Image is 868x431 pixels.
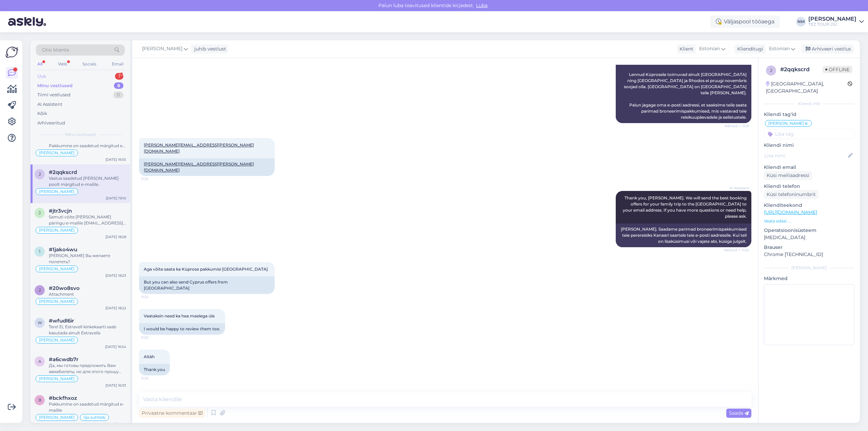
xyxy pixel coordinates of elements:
span: 2 [39,288,41,293]
div: Email [111,60,125,68]
span: AI Assistent [724,185,749,191]
div: [PERSON_NAME]. Saadame parimad broneerimispakkumised teie perereisiks Kanaari saartele teie e-pos... [616,223,751,247]
span: #20wo8svo [49,285,80,291]
div: 1 [115,73,123,80]
span: Minu vestlused [65,132,96,138]
div: [DATE] 16:55 [105,157,126,162]
span: 11:32 [141,335,166,340]
div: Web [57,60,68,68]
span: Thank you, [PERSON_NAME]. We will send the best booking offers for your family trip to the [GEOGR... [623,195,748,219]
div: I would be happy to review them too. [139,323,225,335]
span: Aga võite saata ka Küprose pakkumisi [GEOGRAPHIC_DATA] [144,267,268,272]
div: [DATE] 14:24 [105,422,126,427]
input: Lisa tag [764,129,854,139]
p: Kliendi telefon [764,183,854,190]
span: b [38,397,41,403]
div: [DATE] 16:54 [105,344,126,349]
div: Klient [677,45,693,53]
span: 11:32 [141,294,166,299]
span: [PERSON_NAME] [39,267,75,271]
span: 11:32 [141,376,166,381]
div: [PERSON_NAME] Вы желаете полететь? [49,253,126,265]
div: 11 [113,92,123,98]
span: #2qqkscrd [49,169,77,175]
div: [DATE] 18:22 [105,306,126,311]
span: 2 [770,68,772,73]
div: Küsi telefoninumbrit [764,190,818,199]
span: [PERSON_NAME] [39,377,75,381]
div: Klienditugi [734,45,763,53]
span: Aitäh [144,354,155,359]
div: All [36,60,44,68]
div: [PERSON_NAME] [808,16,856,22]
div: Tiimi vestlused [37,92,71,98]
span: Offline [823,66,852,73]
span: [PERSON_NAME] [39,151,75,155]
div: Thank you [139,364,170,375]
a: [PERSON_NAME][EMAIL_ADDRESS][PERSON_NAME][DOMAIN_NAME] [144,142,254,154]
span: [PERSON_NAME] [142,45,182,53]
a: [PERSON_NAME][EMAIL_ADDRESS][PERSON_NAME][DOMAIN_NAME] [144,161,254,173]
div: [GEOGRAPHIC_DATA], [GEOGRAPHIC_DATA] [766,80,848,95]
span: [PERSON_NAME] [768,121,804,125]
div: Samuti võite [PERSON_NAME] päringu e-mailile [EMAIL_ADDRESS][DOMAIN_NAME], kui Teil on juba olema... [49,214,126,226]
span: a [38,359,41,364]
div: Kliendi info [764,101,854,107]
p: Kliendi nimi [764,142,854,149]
div: Küsi meiliaadressi [764,171,812,180]
div: But you can also send Cyprus offers from [GEOGRAPHIC_DATA] [139,276,275,294]
span: #a6cwdb7r [49,356,78,363]
a: [PERSON_NAME]TEZ TOUR OÜ [808,16,864,27]
div: [DATE] 16:33 [105,383,126,388]
div: Privaatne kommentaar [139,409,205,418]
span: 2 [39,172,41,177]
p: Chrome [TECHNICAL_ID] [764,251,854,258]
div: Tere, [PERSON_NAME]! Perereisiks novembri keskel, kui on soe ilm ja lastele lõbus, on [GEOGRAPHIC... [616,38,751,123]
div: Да, мы готовы предложить Вам авиабилеты, но для этого прошу уточнить выбранное Вами направление, ... [49,363,126,375]
div: Kõik [37,110,47,117]
span: 1 [39,249,40,254]
span: [PERSON_NAME] [39,299,75,303]
span: j [39,210,41,215]
div: Vastus saadetud [PERSON_NAME] poolt märgitud e-mailile. [49,175,126,188]
span: Nähtud ✓ 11:31 [724,123,749,129]
p: Operatsioonisüsteem [764,227,854,234]
div: AI Assistent [37,101,62,108]
p: Brauser [764,244,854,251]
input: Lisa nimi [764,152,847,159]
a: [URL][DOMAIN_NAME] [764,209,817,215]
span: #jtr3vcjn [49,208,72,214]
span: Luba [474,2,490,8]
div: [DATE] 18:28 [105,234,126,239]
span: #1jako4wu [49,247,77,253]
span: w [38,320,42,325]
p: Klienditeekond [764,202,854,209]
span: Vaataksin need ka hea meelega üle [144,313,215,318]
span: [PERSON_NAME] [39,190,75,194]
p: Kliendi email [764,164,854,171]
div: NM [796,17,806,26]
span: Saada [729,410,749,416]
div: Tere! Ei, Estraveli kinkekaarti saab kasutada ainult Estravelis [49,324,126,336]
div: juhib vestlust [192,45,226,53]
span: [PERSON_NAME] [720,385,749,390]
div: Arhiveeritud [37,120,65,126]
div: Väljaspool tööaega [710,16,780,28]
div: [PERSON_NAME] [764,265,854,271]
div: [DATE] 19:10 [106,196,126,201]
div: Socials [81,60,98,68]
div: [DATE] 18:23 [105,273,126,278]
div: Arhiveeri vestlus [802,44,854,54]
img: Askly Logo [5,46,18,59]
p: Märkmed [764,275,854,282]
span: #wfudl6ir [49,318,74,324]
span: 11:32 [141,176,166,181]
div: Uus [37,73,46,80]
span: Estonian [699,45,720,53]
span: #bckfhxoz [49,395,77,401]
span: Ilja suhtleb [83,415,105,419]
div: # 2qqkscrd [780,65,823,74]
div: TEZ TOUR OÜ [808,22,856,27]
span: [PERSON_NAME] [39,338,75,342]
div: Minu vestlused [37,82,73,89]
